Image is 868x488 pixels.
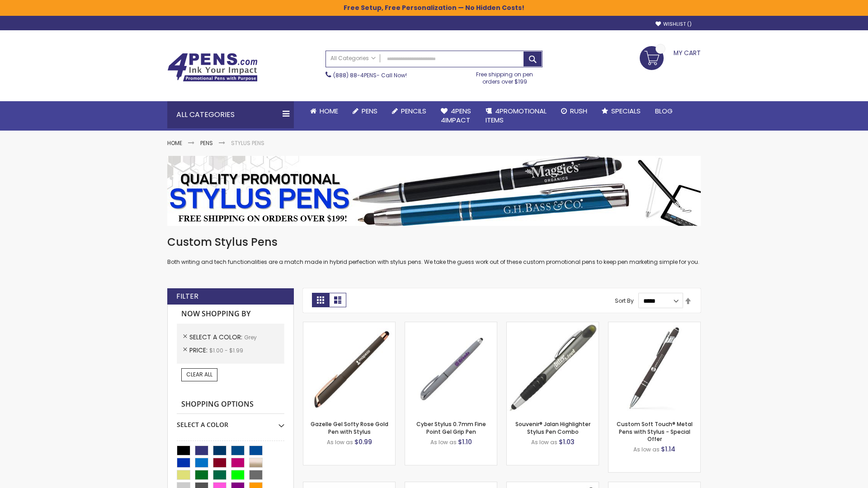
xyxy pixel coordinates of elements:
[345,101,385,121] a: Pens
[333,71,377,79] a: (888) 88-4PENS
[327,438,353,446] span: As low as
[385,101,434,121] a: Pencils
[189,346,209,355] span: Price
[609,322,700,414] img: Custom Soft Touch® Metal Pens with Stylus-Grey
[458,437,472,446] span: $1.10
[594,101,648,121] a: Specials
[354,437,372,446] span: $0.99
[167,101,294,128] div: All Categories
[405,322,497,414] img: Cyber Stylus 0.7mm Fine Point Gel Grip Pen-Grey
[633,446,660,453] span: As low as
[189,333,244,342] span: Select A Color
[648,101,680,121] a: Blog
[515,420,590,435] a: Souvenir® Jalan Highlighter Stylus Pen Combo
[401,106,426,116] span: Pencils
[661,445,675,454] span: $1.14
[167,53,258,82] img: 4Pens Custom Pens and Promotional Products
[177,395,284,414] strong: Shopping Options
[467,67,543,85] div: Free shipping on pen orders over $199
[167,139,182,147] a: Home
[531,438,557,446] span: As low as
[405,322,497,329] a: Cyber Stylus 0.7mm Fine Point Gel Grip Pen-Grey
[570,106,587,116] span: Rush
[430,438,457,446] span: As low as
[486,106,547,125] span: 4PROMOTIONAL ITEMS
[200,139,213,147] a: Pens
[176,291,198,301] strong: Filter
[186,371,212,378] span: Clear All
[244,333,257,341] span: Grey
[330,55,376,62] span: All Categories
[434,101,478,131] a: 4Pens4impact
[177,414,284,429] div: Select A Color
[554,101,594,121] a: Rush
[320,106,338,116] span: Home
[333,71,407,79] span: - Call Now!
[311,420,388,435] a: Gazelle Gel Softy Rose Gold Pen with Stylus
[656,21,692,28] a: Wishlist
[559,437,575,446] span: $1.03
[615,297,634,305] label: Sort By
[303,101,345,121] a: Home
[478,101,554,131] a: 4PROMOTIONALITEMS
[209,347,243,354] span: $1.00 - $1.99
[312,293,329,307] strong: Grid
[611,106,641,116] span: Specials
[416,420,486,435] a: Cyber Stylus 0.7mm Fine Point Gel Grip Pen
[655,106,673,116] span: Blog
[507,322,599,329] a: Souvenir® Jalan Highlighter Stylus Pen Combo-Grey
[167,235,701,249] h1: Custom Stylus Pens
[181,368,217,381] a: Clear All
[167,156,701,226] img: Stylus Pens
[177,305,284,324] strong: Now Shopping by
[231,139,264,147] strong: Stylus Pens
[326,51,380,66] a: All Categories
[609,322,700,329] a: Custom Soft Touch® Metal Pens with Stylus-Grey
[167,235,701,266] div: Both writing and tech functionalities are a match made in hybrid perfection with stylus pens. We ...
[507,322,599,414] img: Souvenir® Jalan Highlighter Stylus Pen Combo-Grey
[362,106,377,116] span: Pens
[303,322,395,414] img: Gazelle Gel Softy Rose Gold Pen with Stylus-Grey
[617,420,693,442] a: Custom Soft Touch® Metal Pens with Stylus - Special Offer
[441,106,471,125] span: 4Pens 4impact
[303,322,395,329] a: Gazelle Gel Softy Rose Gold Pen with Stylus-Grey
